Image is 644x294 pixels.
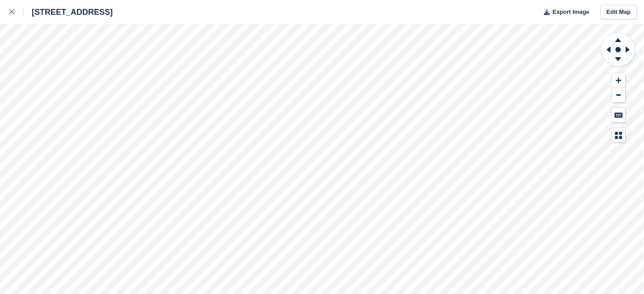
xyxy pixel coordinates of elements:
button: Keyboard Shortcuts [612,108,625,122]
span: Export Image [552,8,589,17]
div: [STREET_ADDRESS] [24,7,113,17]
button: Zoom In [612,73,625,88]
button: Export Image [538,5,589,20]
button: Map Legend [612,128,625,143]
button: Zoom Out [612,88,625,103]
a: Edit Map [600,5,637,20]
